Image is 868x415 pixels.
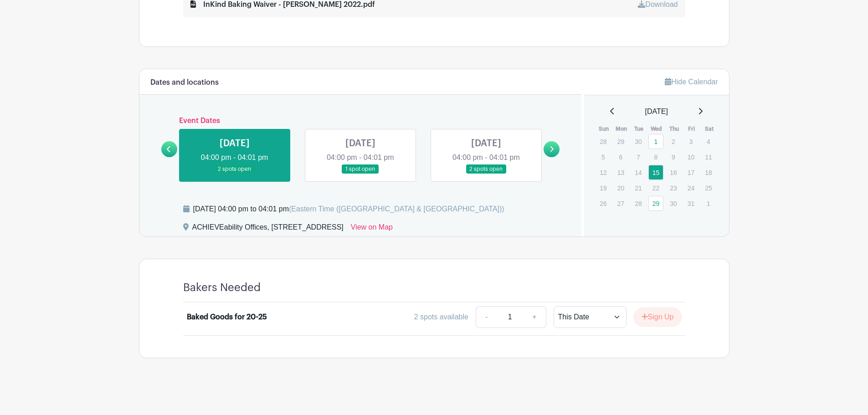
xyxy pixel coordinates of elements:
[666,150,681,164] p: 9
[595,124,613,133] th: Sun
[630,124,648,133] th: Tue
[187,312,267,323] div: Baked Goods for 20-25
[683,134,699,149] p: 3
[666,134,681,149] p: 2
[666,181,681,195] p: 23
[631,165,646,179] p: 14
[648,181,663,195] p: 22
[648,196,663,211] a: 29
[701,165,716,179] p: 18
[631,181,646,195] p: 21
[631,134,646,149] p: 30
[683,124,701,133] th: Fri
[701,134,716,149] p: 4
[183,281,261,294] h4: Bakers Needed
[150,78,219,87] h6: Dates and locations
[613,134,628,149] p: 29
[193,204,504,215] div: [DATE] 04:00 pm to 04:01 pm
[596,196,611,210] p: 26
[683,150,699,164] p: 10
[613,150,628,164] p: 6
[683,181,699,195] p: 24
[634,307,682,327] button: Sign Up
[613,196,628,210] p: 27
[648,124,666,133] th: Wed
[596,150,611,164] p: 5
[523,306,546,328] a: +
[666,196,681,210] p: 30
[613,165,628,179] p: 13
[666,165,681,179] p: 16
[701,196,716,210] p: 1
[289,205,504,213] span: (Eastern Time ([GEOGRAPHIC_DATA] & [GEOGRAPHIC_DATA]))
[638,0,678,8] a: Download
[700,124,718,133] th: Sat
[613,124,631,133] th: Mon
[648,165,663,180] a: 15
[596,165,611,179] p: 12
[683,165,699,179] p: 17
[701,150,716,164] p: 11
[476,306,497,328] a: -
[596,181,611,195] p: 19
[645,106,668,117] span: [DATE]
[648,150,663,164] p: 8
[414,312,468,323] div: 2 spots available
[351,222,393,236] a: View on Map
[683,196,699,210] p: 31
[631,196,646,210] p: 28
[631,150,646,164] p: 7
[192,222,344,236] div: ACHIEVEability Offices, [STREET_ADDRESS]
[648,134,663,149] a: 1
[665,124,683,133] th: Thu
[613,181,628,195] p: 20
[665,78,718,86] a: Hide Calendar
[177,117,544,125] h6: Event Dates
[596,134,611,149] p: 28
[701,181,716,195] p: 25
